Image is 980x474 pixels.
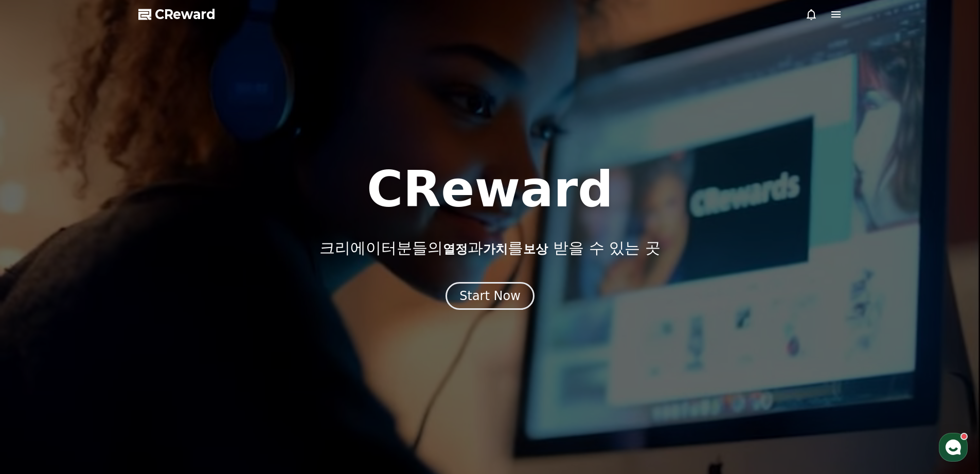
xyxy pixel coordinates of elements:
[446,292,534,302] a: Start Now
[68,326,133,352] a: 대화
[367,165,613,214] h1: CReward
[133,326,198,352] a: 설정
[459,288,521,304] div: Start Now
[155,6,216,23] span: CReward
[443,242,468,256] span: 열정
[483,242,508,256] span: 가치
[3,326,68,352] a: 홈
[138,6,216,23] a: CReward
[94,342,106,350] span: 대화
[523,242,548,256] span: 보상
[446,282,534,310] button: Start Now
[159,342,171,350] span: 설정
[32,342,39,350] span: 홈
[319,239,660,257] p: 크리에이터분들의 과 를 받을 수 있는 곳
